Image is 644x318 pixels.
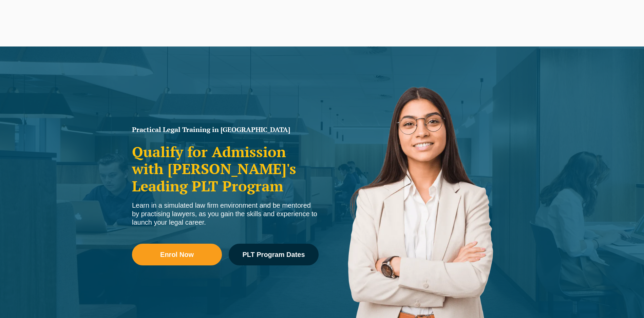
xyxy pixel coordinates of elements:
[132,143,319,194] h2: Qualify for Admission with [PERSON_NAME]'s Leading PLT Program
[132,244,222,265] a: Enrol Now
[242,251,305,258] span: PLT Program Dates
[132,201,319,227] div: Learn in a simulated law firm environment and be mentored by practising lawyers, as you gain the ...
[229,244,319,265] a: PLT Program Dates
[160,251,194,258] span: Enrol Now
[132,126,319,133] h1: Practical Legal Training in [GEOGRAPHIC_DATA]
